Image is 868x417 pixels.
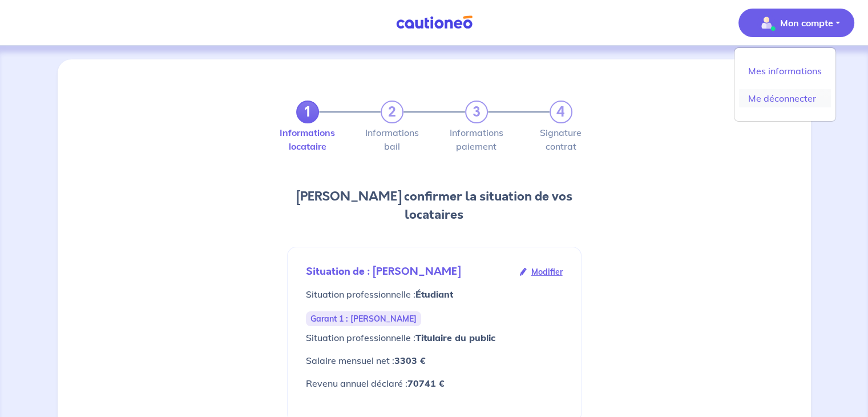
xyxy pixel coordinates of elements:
span: Garant 1 : [PERSON_NAME] [306,311,421,326]
strong: Titulaire du public [415,332,495,343]
a: Me déconnecter [739,89,831,107]
a: Mes informations [739,62,831,80]
p: Revenu annuel déclaré : [306,376,563,390]
p: Salaire mensuel net : [306,354,563,367]
strong: 3303 € [394,355,426,366]
img: illu_account_valid_menu.svg [757,14,776,32]
span: Modifier [531,266,563,278]
label: Informations bail [381,128,403,151]
h2: [PERSON_NAME] confirmer la situation de vos locataires [287,187,582,224]
div: illu_account_valid_menu.svgMon compte [734,47,836,122]
button: illu_account_valid_menu.svgMon compte [738,9,854,37]
label: Informations paiement [465,128,488,151]
label: Informations locataire [296,128,319,151]
strong: Étudiant [415,288,453,300]
img: Cautioneo [391,15,477,30]
strong: 70741 € [407,378,445,389]
a: Modifier [520,266,563,278]
p: Situation professionnelle : [306,331,563,344]
div: Situation de : [PERSON_NAME] [306,266,563,278]
label: Signature contrat [550,128,572,151]
a: 1 [296,101,319,123]
p: Situation professionnelle : [306,287,563,301]
p: Mon compte [780,16,833,30]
